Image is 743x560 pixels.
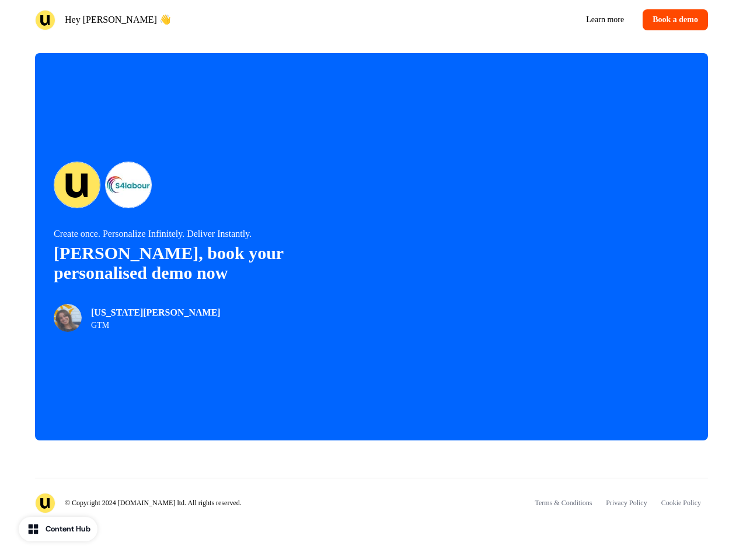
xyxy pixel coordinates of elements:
[577,9,633,30] a: Learn more
[91,321,221,330] p: GTM
[654,492,708,513] a: Cookie Policy
[65,13,171,27] p: Hey [PERSON_NAME] 👋
[46,523,90,535] div: Content Hub
[456,72,689,422] iframe: Calendly Scheduling Page
[599,492,654,513] a: Privacy Policy
[91,306,221,320] p: [US_STATE][PERSON_NAME]
[528,492,599,513] a: Terms & Conditions
[54,227,372,241] p: Create once. Personalize Infinitely. Deliver Instantly.
[19,517,97,541] button: Content Hub
[643,9,708,30] button: Book a demo
[65,499,242,508] p: © Copyright 2024 [DOMAIN_NAME] ltd. All rights reserved.
[54,243,372,283] p: [PERSON_NAME], book your personalised demo now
